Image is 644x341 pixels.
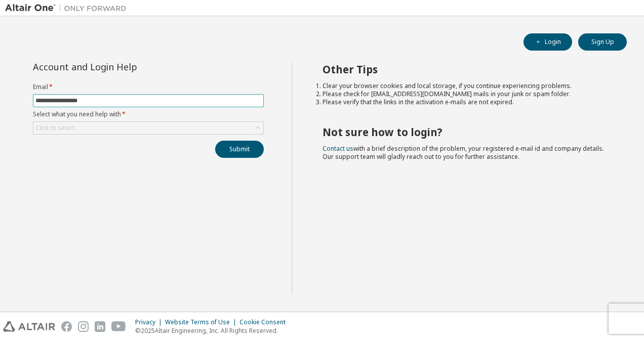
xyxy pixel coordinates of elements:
img: facebook.svg [61,321,72,332]
li: Clear your browser cookies and local storage, if you continue experiencing problems. [323,82,609,90]
img: Altair One [5,3,132,13]
li: Please check for [EMAIL_ADDRESS][DOMAIN_NAME] mails in your junk or spam folder. [323,90,609,98]
h2: Other Tips [323,63,609,76]
img: altair_logo.svg [3,321,55,332]
div: Click to select [33,122,263,134]
label: Email [33,83,264,91]
img: youtube.svg [111,321,126,332]
p: © 2025 Altair Engineering, Inc. All Rights Reserved. [135,326,292,335]
img: linkedin.svg [95,321,105,332]
button: Sign Up [578,33,627,51]
h2: Not sure how to login? [323,125,609,139]
div: Cookie Consent [239,318,292,326]
a: Contact us [323,144,353,153]
div: Account and Login Help [33,63,218,71]
li: Please verify that the links in the activation e-mails are not expired. [323,98,609,106]
div: Website Terms of Use [165,318,239,326]
button: Login [524,33,572,51]
button: Submit [215,141,264,158]
span: with a brief description of the problem, your registered e-mail id and company details. Our suppo... [323,144,604,161]
label: Select what you need help with [33,110,264,118]
div: Click to select [35,124,75,132]
img: instagram.svg [78,321,89,332]
div: Privacy [135,318,165,326]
